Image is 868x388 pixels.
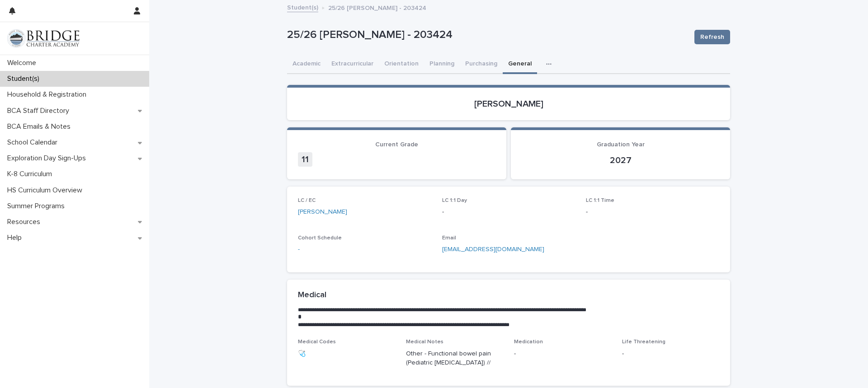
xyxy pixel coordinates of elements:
[622,339,665,345] span: Life Threatening
[424,55,460,74] button: Planning
[4,154,93,163] p: Exploration Day Sign-Ups
[522,155,719,166] p: 2027
[442,207,576,217] p: -
[460,55,503,74] button: Purchasing
[298,245,300,254] a: -
[4,90,94,99] p: Household & Registration
[287,55,326,74] button: Academic
[4,170,59,178] p: K-8 Curriculum
[700,33,724,42] span: Refresh
[4,202,72,210] p: Summer Programs
[622,349,719,359] p: -
[375,141,418,148] span: Current Grade
[328,2,426,12] p: 25/26 [PERSON_NAME] - 203424
[298,290,326,300] h2: Medical
[298,339,336,345] span: Medical Codes
[298,152,312,167] span: 11
[406,349,503,368] p: Other - Functional bowel pain (Pediatric [MEDICAL_DATA]) //
[379,55,424,74] button: Orientation
[442,235,456,241] span: Email
[298,98,719,109] p: [PERSON_NAME]
[298,207,347,217] a: [PERSON_NAME]
[4,234,29,242] p: Help
[442,246,544,252] a: [EMAIL_ADDRESS][DOMAIN_NAME]
[586,198,614,203] span: LC 1:1 Time
[4,59,43,67] p: Welcome
[287,2,318,12] a: Student(s)
[4,138,65,147] p: School Calendar
[4,122,78,131] p: BCA Emails & Notes
[406,339,443,345] span: Medical Notes
[4,186,90,195] p: HS Curriculum Overview
[4,218,47,226] p: Resources
[514,339,543,345] span: Medication
[298,235,342,241] span: Cohort Schedule
[4,107,76,115] p: BCA Staff Directory
[694,30,730,44] button: Refresh
[287,28,687,42] p: 25/26 [PERSON_NAME] - 203424
[298,349,395,359] p: 🩺
[586,207,719,217] p: -
[298,198,316,203] span: LC / EC
[7,29,80,47] img: V1C1m3IdTEidaUdm9Hs0
[597,141,645,148] span: Graduation Year
[514,349,611,359] p: -
[326,55,379,74] button: Extracurricular
[442,198,467,203] span: LC 1:1 Day
[4,75,47,83] p: Student(s)
[503,55,537,74] button: General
